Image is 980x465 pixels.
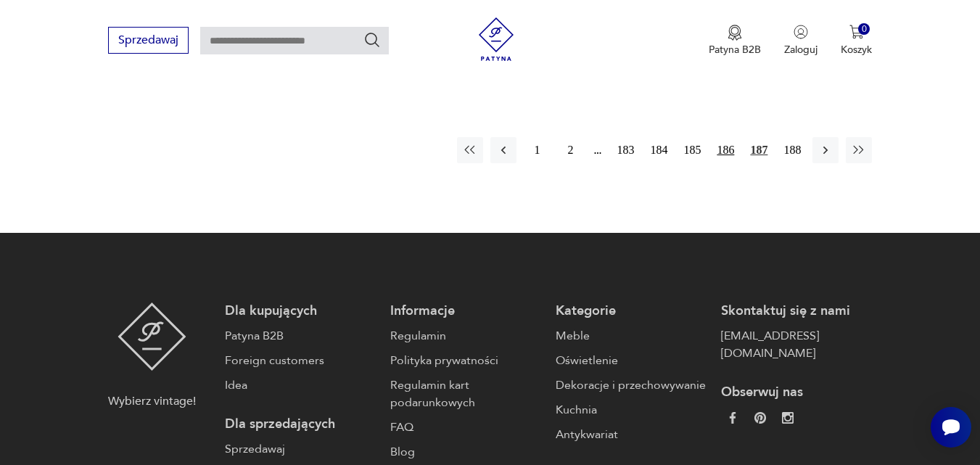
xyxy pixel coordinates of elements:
[118,303,186,371] img: Patyna - sklep z meblami i dekoracjami vintage
[557,137,583,163] button: 2
[225,303,376,320] p: Dla kupujących
[679,137,705,163] button: 185
[474,17,518,61] img: Patyna - sklep z meblami i dekoracjami vintage
[849,25,864,39] img: Ikona koszyka
[709,25,761,57] button: Patyna B2B
[784,43,818,57] p: Zaloguj
[712,137,738,163] button: 186
[225,416,376,433] p: Dla sprzedających
[524,137,550,163] button: 1
[390,419,541,436] a: FAQ
[858,23,870,36] div: 0
[612,137,638,163] button: 183
[225,352,376,369] a: Foreign customers
[556,303,707,320] p: Kategorie
[363,31,381,49] button: Szukaj
[721,327,872,362] a: [EMAIL_ADDRESS][DOMAIN_NAME]
[556,426,707,443] a: Antykwariat
[390,443,541,461] a: Blog
[841,43,872,57] p: Koszyk
[556,376,707,394] a: Dekoracje i przechowywanie
[754,412,766,424] img: 37d27d81a828e637adc9f9cb2e3d3a8a.webp
[390,376,541,411] a: Regulamin kart podarunkowych
[728,25,742,41] img: Ikona medalu
[225,440,376,458] a: Sprzedawaj
[646,137,672,163] button: 184
[225,376,376,394] a: Idea
[556,352,707,369] a: Oświetlenie
[108,27,189,54] button: Sprzedawaj
[709,25,761,57] a: Ikona medaluPatyna B2B
[556,327,707,345] a: Meble
[390,352,541,369] a: Polityka prywatności
[746,137,772,163] button: 187
[782,412,794,424] img: c2fd9cf7f39615d9d6839a72ae8e59e5.webp
[727,412,738,424] img: da9060093f698e4c3cedc1453eec5031.webp
[225,327,376,345] a: Patyna B2B
[779,137,805,163] button: 188
[794,25,808,39] img: Ikonka użytkownika
[390,303,541,320] p: Informacje
[841,25,872,57] button: 0Koszyk
[108,36,189,46] a: Sprzedawaj
[709,43,761,57] p: Patyna B2B
[784,25,818,57] button: Zaloguj
[556,401,707,419] a: Kuchnia
[390,327,541,345] a: Regulamin
[721,384,872,401] p: Obserwuj nas
[931,407,971,448] iframe: Smartsupp widget button
[721,303,872,320] p: Skontaktuj się z nami
[108,392,196,410] p: Wybierz vintage!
